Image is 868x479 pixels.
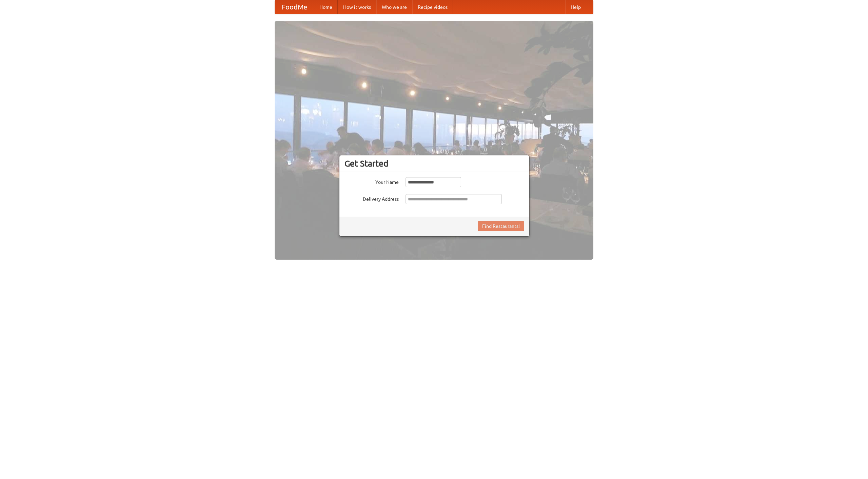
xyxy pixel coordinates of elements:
a: Home [314,0,338,14]
a: How it works [338,0,376,14]
a: Who we are [376,0,412,14]
label: Your Name [344,177,399,186]
a: Recipe videos [412,0,453,14]
button: Find Restaurants! [478,221,524,231]
a: Help [565,0,586,14]
h3: Get Started [344,158,524,169]
label: Delivery Address [344,194,399,202]
a: FoodMe [275,0,314,14]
